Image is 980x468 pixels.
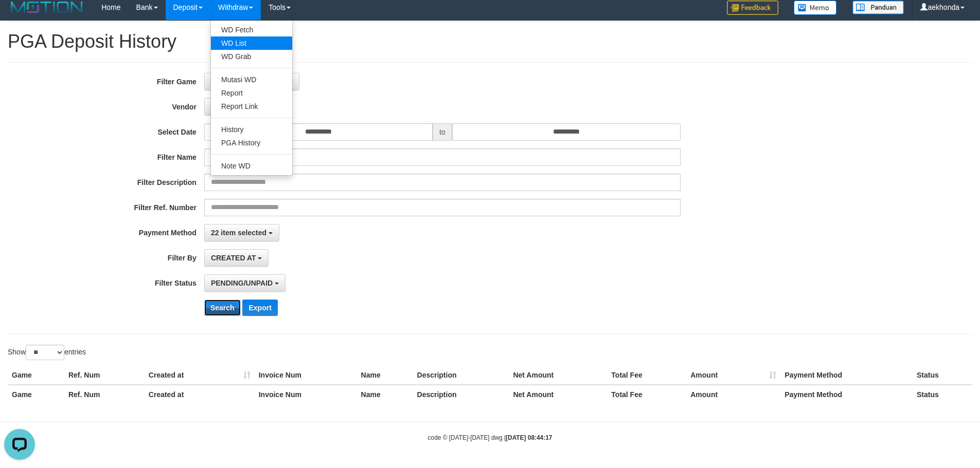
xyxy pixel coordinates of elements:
a: History [211,123,292,136]
span: PENDING/UNPAID [211,279,273,287]
th: Payment Method [780,366,913,385]
a: Note WD [211,159,292,173]
small: code © [DATE]-[DATE] dwg | [428,434,553,441]
button: 22 item selected [204,224,279,241]
button: - Default Vendor - [204,98,283,116]
th: Amount [686,366,780,385]
a: WD Grab [211,50,292,63]
select: Showentries [26,345,64,360]
a: PGA History [211,136,292,149]
a: Report [211,86,292,100]
th: Invoice Num [255,385,357,404]
span: CREATED AT [211,254,256,262]
a: Report Link [211,100,292,113]
span: 22 item selected [211,229,266,237]
th: Created at [145,385,255,404]
th: Name [357,366,413,385]
img: Button%20Memo.svg [794,1,837,15]
th: Status [913,385,972,404]
button: Export [242,299,277,316]
a: WD Fetch [211,23,292,36]
a: Mutasi WD [211,73,292,86]
a: WD List [211,36,292,50]
th: Description [413,385,509,404]
strong: [DATE] 08:44:17 [506,434,552,441]
th: Description [413,366,509,385]
th: Game [8,366,64,385]
th: Net Amount [509,366,607,385]
th: Total Fee [607,366,686,385]
th: Game [8,385,64,404]
th: Name [357,385,413,404]
button: Open LiveChat chat widget [4,4,35,35]
th: Total Fee [607,385,686,404]
button: [ITOTO] SICBOTOGEL [204,73,299,90]
button: CREATED AT [204,249,269,267]
th: Ref. Num [64,366,145,385]
th: Created at [145,366,255,385]
th: Ref. Num [64,385,145,404]
th: Amount [686,385,780,404]
th: Net Amount [509,385,607,404]
th: Status [913,366,972,385]
h1: PGA Deposit History [8,31,972,52]
button: Search [204,299,241,316]
th: Invoice Num [255,366,357,385]
img: panduan.png [852,1,904,14]
span: to [433,123,452,141]
button: PENDING/UNPAID [204,274,286,292]
label: Show entries [8,345,86,360]
img: Feedback.jpg [727,1,778,15]
th: Payment Method [780,385,913,404]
